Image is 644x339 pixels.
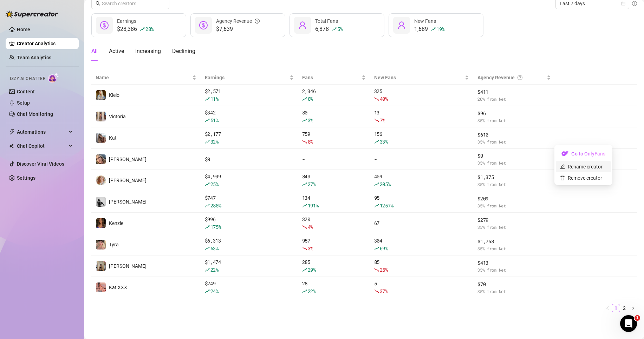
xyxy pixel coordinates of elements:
[210,95,219,102] span: 11 %
[302,130,366,146] div: 759
[172,47,195,55] div: Declining
[109,220,123,226] span: Kenzie
[17,161,64,167] a: Discover Viral Videos
[308,245,313,252] span: 3 %
[91,71,201,85] th: Name
[205,173,294,188] div: $ 4,909
[632,1,637,6] span: info-circle
[477,202,551,209] span: 35 % from Net
[477,195,551,202] span: $ 209
[477,259,551,267] span: $ 413
[96,112,106,121] img: Victoria
[308,95,313,102] span: 8 %
[205,237,294,252] div: $ 6,313
[109,114,126,119] span: Victoria
[414,18,436,24] span: New Fans
[205,97,210,101] span: rise
[629,304,637,312] li: Next Page
[109,135,117,141] span: Kat
[205,267,210,272] span: rise
[477,109,551,117] span: $ 96
[199,21,208,29] span: dollar-circle
[477,152,551,160] span: $ 0
[298,21,307,29] span: user
[205,225,210,230] span: rise
[629,304,637,312] button: right
[308,138,313,145] span: 8 %
[302,225,307,230] span: fall
[380,245,388,252] span: 69 %
[560,175,602,181] a: Remove creator
[337,26,343,32] span: 5 %
[374,109,469,124] div: 13
[96,74,191,81] span: Name
[205,130,294,146] div: $ 2,177
[210,138,219,145] span: 32 %
[374,203,379,208] span: rise
[255,17,260,25] span: question-circle
[109,285,127,290] span: Kat XXX
[431,27,436,32] span: rise
[17,89,35,94] a: Content
[201,71,298,85] th: Earnings
[205,215,294,231] div: $ 996
[374,182,379,187] span: rise
[302,118,307,123] span: rise
[145,26,154,32] span: 28 %
[380,181,391,187] span: 205 %
[96,175,106,185] img: Amy Pond
[374,258,469,274] div: 85
[477,181,551,188] span: 35 % from Net
[205,194,294,210] div: $ 747
[620,315,637,332] iframe: Intercom live chat
[205,118,210,123] span: rise
[17,175,35,181] a: Settings
[17,55,51,60] a: Team Analytics
[315,18,338,24] span: Total Fans
[477,117,551,124] span: 35 % from Net
[620,304,629,312] li: 2
[308,224,313,230] span: 4 %
[605,306,610,310] span: left
[210,181,219,187] span: 25 %
[477,139,551,145] span: 35 % from Net
[96,133,106,143] img: Kat
[635,315,640,321] span: 1
[374,237,469,252] div: 304
[308,117,313,124] span: 3 %
[620,304,628,312] a: 2
[9,129,15,135] span: thunderbolt
[332,27,337,32] span: rise
[302,280,366,295] div: 28
[210,245,219,252] span: 63 %
[205,280,294,295] div: $ 249
[477,173,551,181] span: $ 1,375
[308,202,319,209] span: 191 %
[216,25,260,33] span: $7,639
[374,280,469,295] div: 5
[302,289,307,294] span: rise
[91,47,98,55] div: All
[603,304,612,312] button: left
[109,242,119,247] span: Tyra
[205,182,210,187] span: rise
[96,197,106,207] img: Grace Hunt
[109,263,147,269] span: [PERSON_NAME]
[302,155,366,163] div: -
[100,21,109,29] span: dollar-circle
[17,111,53,117] a: Chat Monitoring
[96,1,100,6] span: search
[308,288,316,294] span: 22 %
[612,304,620,312] li: 1
[17,100,30,106] a: Setup
[205,74,288,81] span: Earnings
[397,21,406,29] span: user
[10,75,45,82] span: Izzy AI Chatter
[374,87,469,103] div: 325
[302,215,366,231] div: 320
[17,27,30,32] a: Home
[374,246,379,251] span: rise
[140,27,145,32] span: rise
[96,261,106,271] img: Natasha
[302,258,366,274] div: 285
